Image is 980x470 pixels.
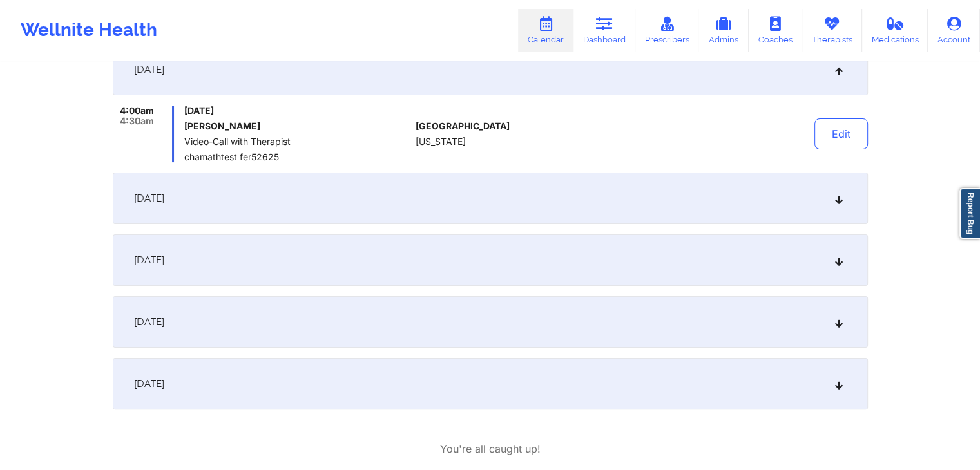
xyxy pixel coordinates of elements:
[184,152,410,162] span: chamathtest fer52625
[416,121,510,131] span: [GEOGRAPHIC_DATA]
[184,121,410,131] h6: [PERSON_NAME]
[928,9,980,52] a: Account
[749,9,802,52] a: Coaches
[134,315,164,328] span: [DATE]
[518,9,573,52] a: Calendar
[862,9,928,52] a: Medications
[814,118,868,149] button: Edit
[134,377,164,390] span: [DATE]
[698,9,749,52] a: Admins
[959,188,980,239] a: Report Bug
[573,9,635,52] a: Dashboard
[184,136,410,147] span: Video-Call with Therapist
[184,106,410,116] span: [DATE]
[120,116,154,126] span: 4:30am
[440,442,541,456] p: You're all caught up!
[134,254,164,267] span: [DATE]
[802,9,862,52] a: Therapists
[416,136,466,147] span: [US_STATE]
[120,106,154,116] span: 4:00am
[134,63,164,76] span: [DATE]
[635,9,699,52] a: Prescribers
[134,192,164,205] span: [DATE]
